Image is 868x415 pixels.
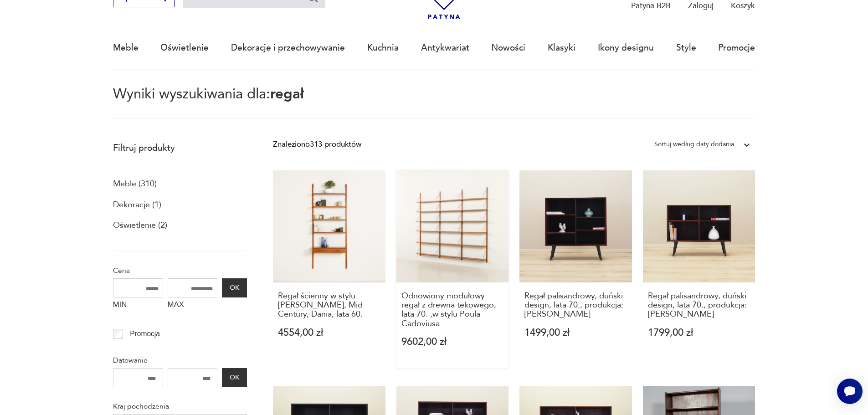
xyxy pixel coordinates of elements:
div: Znaleziono 313 produktów [273,138,361,150]
label: MIN [113,297,163,315]
span: regał [270,84,304,103]
p: 9602,00 zł [401,337,504,347]
a: Regał palisandrowy, duński design, lata 70., produkcja: DaniaRegał palisandrowy, duński design, l... [519,170,632,368]
h3: Regał palisandrowy, duński design, lata 70., produkcja: [PERSON_NAME] [524,292,627,319]
p: Koszyk [731,0,755,11]
h3: Regał palisandrowy, duński design, lata 70., produkcja: [PERSON_NAME] [648,292,750,319]
a: Oświetlenie [160,27,209,69]
p: 1499,00 zł [524,328,627,338]
a: Ikony designu [598,27,654,69]
a: Regał palisandrowy, duński design, lata 70., produkcja: BrouerRegał palisandrowy, duński design, ... [643,170,755,368]
button: OK [222,368,247,387]
a: Regał ścienny w stylu Poul Cadovius, Mid Century, Dania, lata 60.Regał ścienny w stylu [PERSON_NA... [273,170,385,368]
a: Dekoracje (1) [113,197,161,213]
a: Dekoracje i przechowywanie [231,27,345,69]
div: Sortuj według daty dodania [654,138,734,150]
a: Kuchnia [367,27,399,69]
a: Meble (310) [113,176,157,192]
iframe: Smartsupp widget button [837,379,863,404]
p: Promocja [130,328,160,340]
p: Datowanie [113,354,247,366]
button: OK [222,278,247,297]
p: Zaloguj [688,0,714,11]
p: Kraj pochodzenia [113,400,247,412]
label: MAX [168,297,218,315]
a: Style [676,27,696,69]
p: Cena [113,265,247,277]
p: Wyniki wyszukiwania dla: [113,87,755,119]
a: Meble [113,27,139,69]
a: Nowości [491,27,525,69]
a: Oświetlenie (2) [113,218,167,233]
p: 1799,00 zł [648,328,750,338]
p: Patyna B2B [631,0,671,11]
a: Antykwariat [421,27,469,69]
h3: Regał ścienny w stylu [PERSON_NAME], Mid Century, Dania, lata 60. [278,292,380,319]
p: Filtruj produkty [113,142,247,154]
a: Promocje [718,27,755,69]
a: Odnowiony modułowy regał z drewna tekowego, lata 70. ,w stylu Poula CadoviusaOdnowiony modułowy r... [396,170,509,368]
a: Klasyki [548,27,575,69]
p: 4554,00 zł [278,328,380,338]
h3: Odnowiony modułowy regał z drewna tekowego, lata 70. ,w stylu Poula Cadoviusa [401,292,504,329]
